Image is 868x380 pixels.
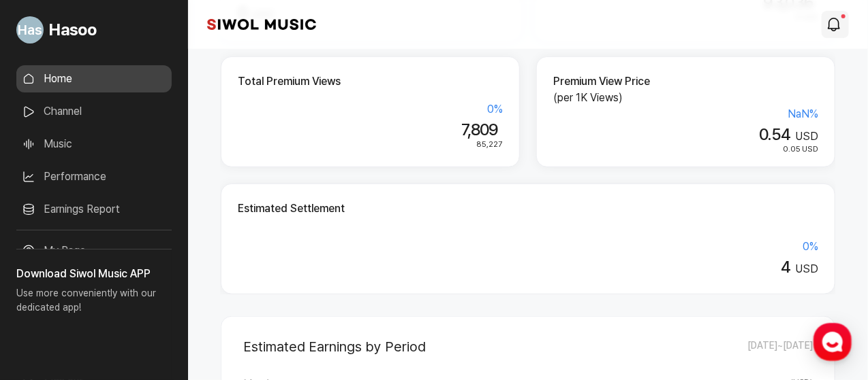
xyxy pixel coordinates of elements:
[553,73,818,90] h2: Premium View Price
[238,73,503,90] h2: Total Premium Views
[35,288,59,298] span: Home
[822,11,849,38] a: modal.notifications
[16,98,172,125] a: Channel
[238,201,818,217] h2: Estimated Settlement
[461,120,499,139] span: 7,809
[784,144,801,154] span: 0.05
[781,257,791,277] span: 4
[238,239,818,255] div: 0 %
[553,90,818,106] p: (per 1K Views)
[49,18,97,42] span: Hasoo
[553,125,818,145] div: USD
[476,139,502,149] span: 85,227
[16,65,172,92] a: Home
[16,163,172,190] a: Performance
[759,124,791,144] span: 0.54
[16,237,172,264] a: My Page
[243,339,426,355] h2: Estimated Earnings by Period
[176,267,262,301] a: Settings
[238,101,503,118] div: 0 %
[553,143,818,156] div: USD
[16,282,172,326] p: Use more conveniently with our dedicated app!
[16,131,172,158] a: Music
[90,267,176,301] a: Messages
[113,288,153,299] span: Messages
[238,258,818,277] div: USD
[202,288,235,298] span: Settings
[747,339,813,355] span: [DATE] ~ [DATE]
[4,267,90,301] a: Home
[16,266,172,282] h3: Download Siwol Music APP
[16,196,172,223] a: Earnings Report
[16,11,172,49] a: Go to My Profile
[553,106,818,122] div: NaN %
